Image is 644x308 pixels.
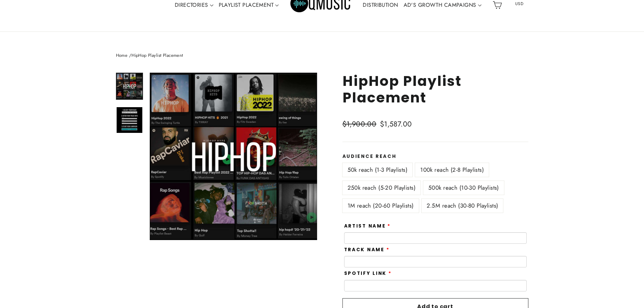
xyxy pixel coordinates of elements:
label: Spotify Link [344,271,392,276]
label: 500k reach (10-30 Playlists) [423,181,504,195]
label: 100k reach (2-8 Playlists) [415,163,489,177]
label: 1M reach (20-60 Playlists) [342,199,419,213]
label: 50k reach (1-3 Playlists) [342,163,413,177]
label: Track Name [344,247,390,253]
h1: HipHop Playlist Placement [342,73,528,106]
img: HipHop Playlist Placement [117,73,142,99]
a: Home [116,52,128,58]
label: 250k reach (5-20 Playlists) [342,181,421,195]
span: $1,900.00 [342,119,377,129]
label: Audience Reach [342,154,528,159]
label: 2.5M reach (30-80 Playlists) [422,199,503,213]
label: Artist Name [344,223,391,229]
nav: breadcrumbs [116,52,528,59]
img: HipHop Playlist Placement [117,107,142,133]
span: / [129,52,132,58]
span: $1,587.00 [380,119,412,129]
